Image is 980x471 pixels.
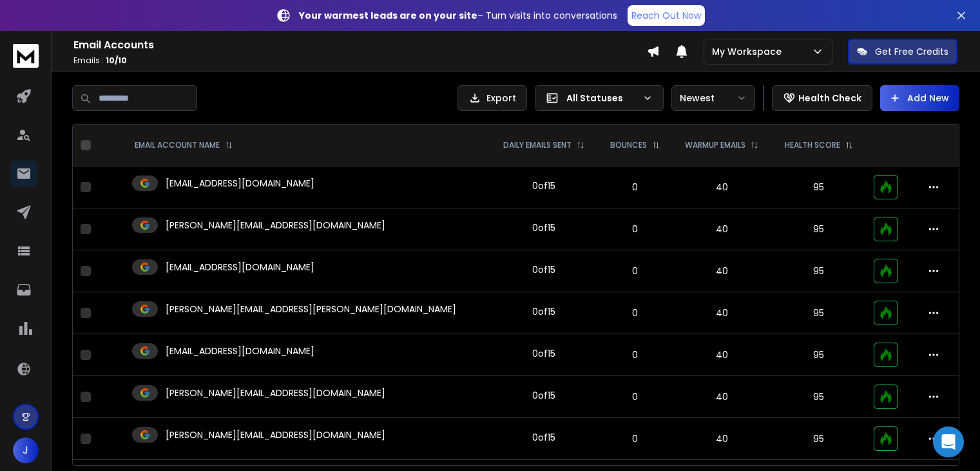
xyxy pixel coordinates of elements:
div: Open Intercom Messenger [933,426,964,457]
p: 0 [605,223,664,235]
p: My Workspace [712,45,787,58]
p: [EMAIL_ADDRESS][DOMAIN_NAME] [166,177,314,190]
span: 10 / 10 [106,55,127,66]
div: EMAIL ACCOUNT NAME [135,140,233,150]
td: 95 [772,334,866,376]
p: DAILY EMAILS SENT [503,140,572,150]
td: 40 [672,376,772,418]
td: 95 [772,418,866,460]
td: 95 [772,250,866,292]
p: Get Free Credits [875,45,948,58]
button: Export [457,85,527,111]
td: 95 [772,208,866,250]
p: BOUNCES [610,140,647,150]
p: [EMAIL_ADDRESS][DOMAIN_NAME] [166,345,314,357]
button: Health Check [772,85,872,111]
h1: Email Accounts [73,37,647,53]
p: WARMUP EMAILS [685,140,745,150]
td: 40 [672,292,772,334]
div: 0 of 15 [532,347,555,360]
p: 0 [605,265,664,277]
td: 95 [772,166,866,208]
p: [PERSON_NAME][EMAIL_ADDRESS][DOMAIN_NAME] [166,386,385,399]
button: J [13,437,39,463]
div: 0 of 15 [532,389,555,402]
div: 0 of 15 [532,431,555,444]
div: 0 of 15 [532,263,555,276]
td: 95 [772,292,866,334]
td: 40 [672,418,772,460]
td: 40 [672,250,772,292]
td: 95 [772,376,866,418]
button: Get Free Credits [848,39,957,65]
p: HEALTH SCORE [785,140,840,150]
p: 0 [605,181,664,194]
p: 0 [605,432,664,445]
p: Reach Out Now [631,9,701,22]
p: Emails : [73,55,647,66]
img: logo [13,44,39,68]
p: [PERSON_NAME][EMAIL_ADDRESS][DOMAIN_NAME] [166,428,385,441]
p: All Statuses [566,92,637,105]
td: 40 [672,208,772,250]
p: – Turn visits into conversations [299,9,617,22]
p: [PERSON_NAME][EMAIL_ADDRESS][PERSON_NAME][DOMAIN_NAME] [166,303,456,316]
div: 0 of 15 [532,305,555,318]
p: [PERSON_NAME][EMAIL_ADDRESS][DOMAIN_NAME] [166,219,385,232]
p: 0 [605,348,664,361]
div: 0 of 15 [532,221,555,234]
p: 0 [605,306,664,319]
p: 0 [605,390,664,403]
a: Reach Out Now [628,5,705,26]
td: 40 [672,166,772,208]
p: [EMAIL_ADDRESS][DOMAIN_NAME] [166,261,314,274]
p: Health Check [798,92,861,105]
td: 40 [672,334,772,376]
strong: Your warmest leads are on your site [299,9,477,22]
button: Add New [880,85,959,111]
div: 0 of 15 [532,179,555,192]
button: Newest [671,85,755,111]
